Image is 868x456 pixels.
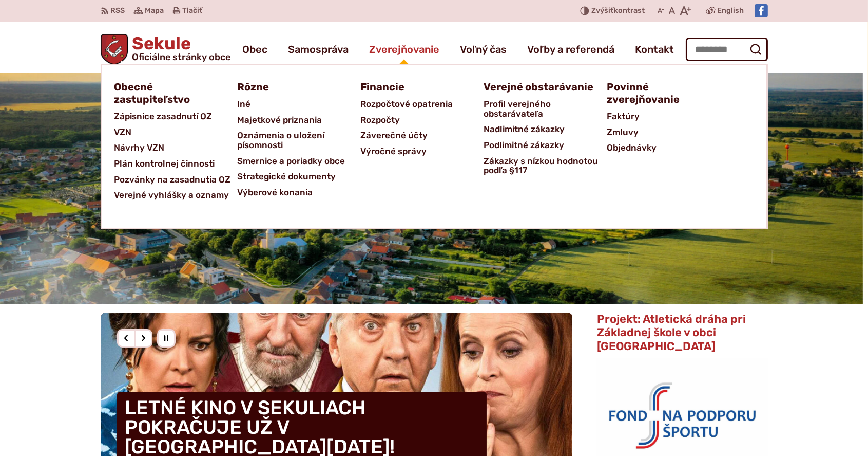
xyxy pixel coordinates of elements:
[591,7,645,15] span: kontrast
[591,6,614,15] span: Zvýšiť
[238,112,361,128] a: Majetkové priznania
[607,124,730,140] a: Zmluvy
[114,108,238,124] a: Zápisnice zasadnutí OZ
[369,35,439,64] a: Zverejňovanie
[607,78,718,108] a: Povinné zverejňovanie
[134,329,152,348] div: Nasledujúci slajd
[361,78,472,96] a: Financie
[238,185,313,200] span: Výberové konania
[238,153,345,169] span: Smernice a poriadky obce
[361,143,484,159] a: Výročné správy
[111,5,125,17] span: RSS
[114,172,238,188] a: Pozvánky na zasadnutia OZ
[361,112,400,128] span: Rozpočty
[101,34,231,65] a: Logo Sekule, prejsť na domovskú stránku.
[238,153,361,169] a: Smernice a poriadky obce
[114,187,229,203] span: Verejné vyhlášky a oznamy
[145,5,164,17] span: Mapa
[238,127,361,153] a: Oznámenia o uložení písomnosti
[361,127,484,143] a: Záverečné účty
[716,5,746,17] a: English
[238,96,251,112] span: Iné
[101,34,128,65] img: Prejsť na domovskú stránku
[607,124,639,140] span: Zmluvy
[114,124,132,140] span: VZN
[607,140,730,156] a: Objednávky
[288,35,349,64] a: Samospráva
[114,172,231,188] span: Pozvánky na zasadnutia OZ
[361,143,427,159] span: Výročné správy
[484,78,594,96] span: Verejné obstarávanie
[132,52,230,62] span: Oficiálne stránky obce
[114,108,213,124] span: Zápisnice zasadnutí OZ
[484,153,607,178] a: Zákazky s nízkou hodnotou podľa §117
[238,185,361,200] a: Výberové konania
[114,156,215,172] span: Plán kontrolnej činnosti
[114,124,238,140] a: VZN
[361,112,484,128] a: Rozpočty
[114,140,165,156] span: Návrhy VZN
[117,329,136,348] div: Predošlý slajd
[484,137,565,153] span: Podlimitné zákazky
[128,35,230,62] h1: Sekule
[361,96,453,112] span: Rozpočtové opatrenia
[361,127,428,143] span: Záverečné účty
[183,7,203,15] span: Tlačiť
[361,78,405,96] span: Financie
[238,169,336,185] span: Strategické dokumenty
[755,4,768,17] img: Prejsť na Facebook stránku
[361,96,484,112] a: Rozpočtové opatrenia
[238,112,322,128] span: Majetkové priznania
[718,5,744,17] span: English
[484,121,607,137] a: Nadlimitné zákazky
[635,35,674,64] a: Kontakt
[607,108,640,124] span: Faktúry
[114,78,225,108] a: Obecné zastupiteľstvo
[527,35,614,64] a: Voľby a referendá
[238,78,349,96] a: Rôzne
[157,329,176,348] div: Pozastaviť pohyb slajdera
[484,121,565,137] span: Nadlimitné zákazky
[242,35,267,64] a: Obec
[607,108,730,124] a: Faktúry
[238,78,269,96] span: Rôzne
[460,35,507,64] a: Voľný čas
[238,169,361,185] a: Strategické dokumenty
[484,96,607,121] a: Profil verejného obstarávateľa
[114,156,238,172] a: Plán kontrolnej činnosti
[114,140,238,156] a: Návrhy VZN
[484,137,607,153] a: Podlimitné zákazky
[484,78,595,96] a: Verejné obstarávanie
[607,140,657,156] span: Objednávky
[114,187,238,203] a: Verejné vyhlášky a oznamy
[597,312,746,353] span: Projekt: Atletická dráha pri Základnej škole v obci [GEOGRAPHIC_DATA]
[238,96,361,112] a: Iné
